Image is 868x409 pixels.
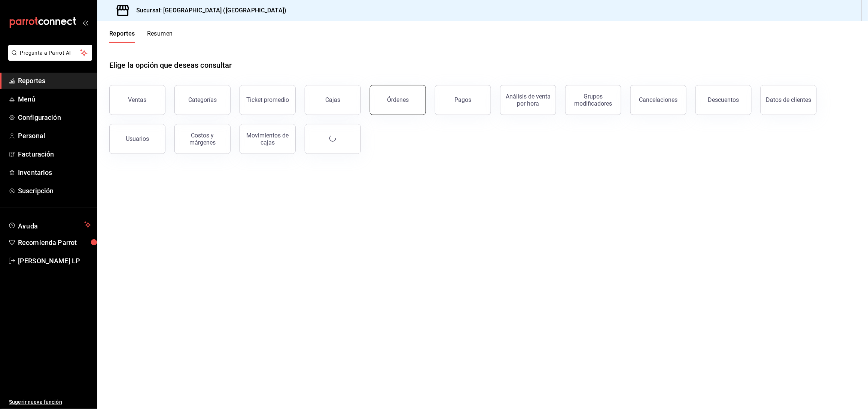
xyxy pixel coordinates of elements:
[244,132,291,146] div: Movimientos de cajas
[174,85,231,115] button: Categorías
[18,256,91,266] span: [PERSON_NAME] LP
[147,30,173,43] button: Resumen
[630,85,686,115] button: Cancelaciones
[109,60,232,71] h1: Elige la opción que deseas consultar
[18,237,91,248] span: Recomienda Parrot
[9,398,91,406] span: Sugerir nueva función
[240,124,296,154] button: Movimientos de cajas
[130,6,286,15] h3: Sucursal: [GEOGRAPHIC_DATA] ([GEOGRAPHIC_DATA])
[109,124,165,154] button: Usuarios
[82,19,88,25] button: open_drawer_menu
[500,85,556,115] button: Análisis de venta por hora
[109,30,173,43] div: navigation tabs
[18,131,91,141] span: Personal
[188,96,217,103] div: Categorías
[5,54,92,62] a: Pregunta a Parrot AI
[305,85,361,115] button: Cajas
[18,149,91,159] span: Facturación
[174,124,231,154] button: Costos y márgenes
[695,85,752,115] button: Descuentos
[240,85,296,115] button: Ticket promedio
[18,76,91,86] span: Reportes
[18,186,91,196] span: Suscripción
[435,85,491,115] button: Pagos
[179,132,226,146] div: Costos y márgenes
[18,112,91,122] span: Configuración
[18,94,91,104] span: Menú
[455,96,472,103] div: Pagos
[18,220,81,229] span: Ayuda
[18,167,91,178] span: Inventarios
[325,96,340,103] div: Cajas
[8,45,92,61] button: Pregunta a Parrot AI
[387,96,409,103] div: Órdenes
[761,85,817,115] button: Datos de clientes
[20,49,80,57] span: Pregunta a Parrot AI
[109,30,135,43] button: Reportes
[639,96,678,103] div: Cancelaciones
[505,93,551,107] div: Análisis de venta por hora
[708,96,739,103] div: Descuentos
[370,85,426,115] button: Órdenes
[565,85,621,115] button: Grupos modificadores
[126,135,149,142] div: Usuarios
[766,96,811,103] div: Datos de clientes
[246,96,289,103] div: Ticket promedio
[128,96,147,103] div: Ventas
[570,93,616,107] div: Grupos modificadores
[109,85,165,115] button: Ventas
